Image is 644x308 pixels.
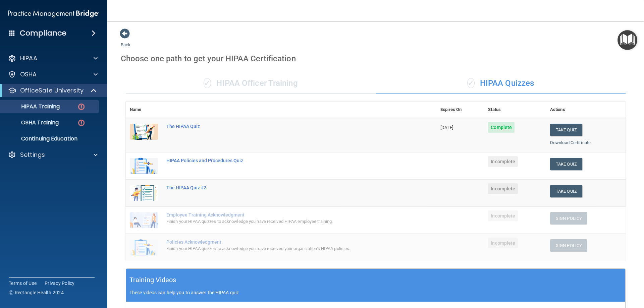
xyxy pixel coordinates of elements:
p: HIPAA Training [4,103,60,110]
a: Download Certificate [550,140,591,145]
a: Privacy Policy [45,280,75,287]
th: Actions [546,102,626,118]
div: Employee Training Acknowledgment [166,212,403,218]
span: Incomplete [488,183,518,194]
span: ✓ [467,78,475,88]
p: OfficeSafe University [20,86,84,95]
th: Name [126,102,162,118]
p: Settings [20,151,45,159]
img: PMB logo [8,7,99,20]
div: HIPAA Policies and Procedures Quiz [166,158,403,163]
button: Sign Policy [550,212,587,225]
a: Settings [8,151,98,159]
div: HIPAA Officer Training [126,73,376,94]
button: Sign Policy [550,239,587,252]
span: Complete [488,122,515,133]
a: Terms of Use [9,280,37,287]
h5: Training Videos [129,274,176,286]
span: Incomplete [488,156,518,167]
th: Expires On [436,102,484,118]
p: OSHA [20,70,37,78]
th: Status [484,102,546,118]
div: Policies Acknowledgment [166,239,403,245]
a: OfficeSafe University [8,86,97,95]
h4: Compliance [20,28,66,38]
span: Incomplete [488,210,518,221]
p: OSHA Training [4,119,59,126]
button: Open Resource Center [618,30,637,50]
span: ✓ [204,78,211,88]
button: Take Quiz [550,124,582,136]
button: Take Quiz [550,158,582,170]
img: danger-circle.6113f641.png [77,103,86,111]
div: The HIPAA Quiz #2 [166,185,403,190]
div: Finish your HIPAA quizzes to acknowledge you have received your organization’s HIPAA policies. [166,245,403,253]
span: Ⓒ Rectangle Health 2024 [9,289,64,296]
p: HIPAA [20,54,37,62]
div: The HIPAA Quiz [166,124,403,129]
button: Take Quiz [550,185,582,197]
span: Incomplete [488,238,518,248]
div: Choose one path to get your HIPAA Certification [121,49,631,68]
div: Finish your HIPAA quizzes to acknowledge you have received HIPAA employee training. [166,218,403,226]
a: Back [121,34,130,47]
a: OSHA [8,70,98,78]
img: danger-circle.6113f641.png [77,119,86,127]
div: HIPAA Quizzes [376,73,626,94]
p: These videos can help you to answer the HIPAA quiz [129,290,622,295]
span: [DATE] [440,125,453,130]
a: HIPAA [8,54,98,62]
p: Continuing Education [4,135,96,142]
